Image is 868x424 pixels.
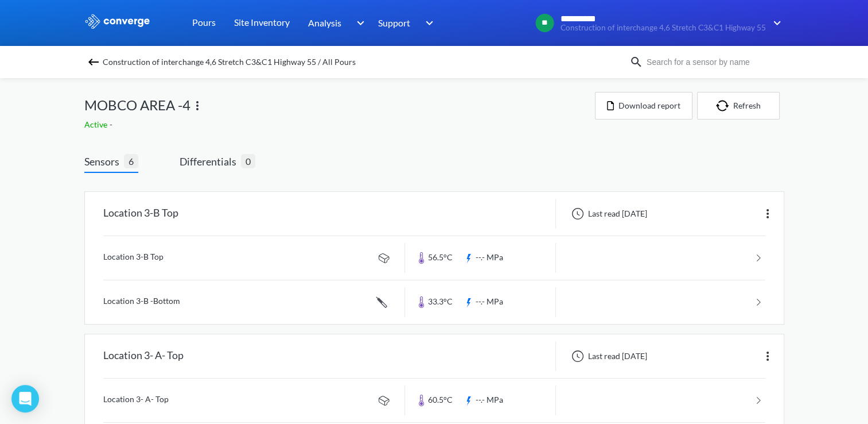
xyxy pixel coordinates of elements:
span: 0 [241,154,255,168]
img: more.svg [761,207,774,221]
span: Differentials [180,153,241,169]
img: icon-file.svg [607,101,614,110]
img: logo_ewhite.svg [84,14,151,29]
span: - [110,120,115,129]
button: Refresh [697,92,780,120]
span: Construction of interchange 4,6 Stretch C3&C1 Highway 55 / All Pours [103,54,356,70]
img: more.svg [761,349,774,363]
span: Analysis [308,16,341,30]
img: downArrow.svg [766,16,784,30]
button: Download report [595,92,692,120]
img: downArrow.svg [418,16,437,30]
img: backspace.svg [87,55,100,69]
img: more.svg [190,99,204,113]
span: Active [84,120,110,129]
input: Search for a sensor by name [643,56,782,68]
span: Sensors [84,153,124,169]
div: Open Intercom Messenger [11,385,39,413]
span: Construction of interchange 4,6 Stretch C3&C1 Highway 55 [560,24,766,32]
img: downArrow.svg [349,16,367,30]
span: Support [378,16,410,30]
img: icon-search.svg [629,55,643,69]
img: icon-refresh.svg [716,100,733,111]
div: Location 3-B Top [103,199,178,229]
div: Location 3- A- Top [103,341,184,371]
div: Last read [DATE] [565,349,651,363]
span: MOBCO AREA -4 [84,94,190,116]
span: 6 [124,154,138,168]
div: Last read [DATE] [565,207,651,221]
